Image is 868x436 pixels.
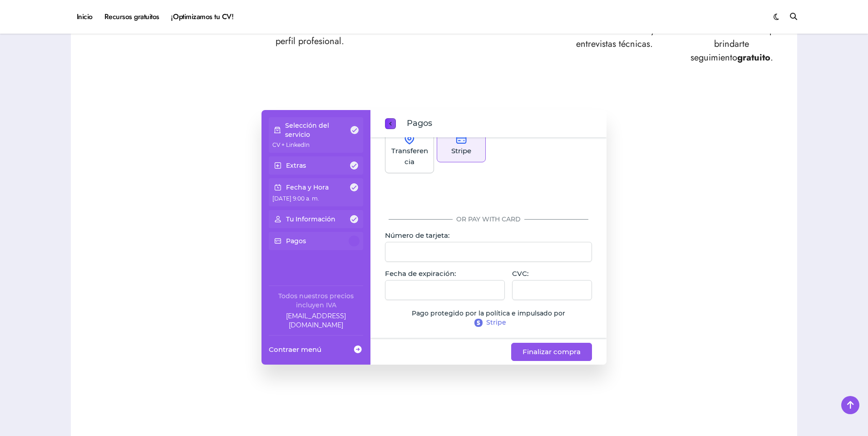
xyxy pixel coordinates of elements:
img: Stripe policy [474,319,483,327]
p: Extras [286,161,306,170]
span: Or pay with card [456,215,521,224]
p: Tu Información [286,215,335,224]
button: previous step [385,118,396,129]
span: CV + LinkedIn [272,141,310,148]
a: Inicio [71,5,99,29]
img: stripe [456,134,467,145]
strong: gratuito [737,51,770,64]
p: Fecha de expiración: [385,269,505,278]
p: Transferencia [391,145,428,167]
p: Stripe [451,145,471,156]
button: Finalizar compra [511,343,592,361]
iframe: Campo de entrada seguro de la fecha de caducidad [391,286,499,294]
p: Selección del servicio [285,121,350,139]
span: Finalizar compra [523,346,581,357]
p: Pago protegido por la política e impulsado por [385,309,592,318]
iframe: Campo de entrada seguro para el CVC [518,286,586,294]
img: onSite [404,134,415,145]
p: Pagos [286,236,306,246]
iframe: Campo de entrada seguro del botón de pago [385,188,592,206]
span: [DATE] 9:00 a. m. [272,195,319,202]
p: CVC: [512,269,592,278]
a: Company email: ayuda@elhadadelasvacantes.com [269,311,363,330]
iframe: Campo de entrada seguro del número de tarjeta [391,248,586,256]
div: Todos nuestros precios incluyen IVA [269,291,363,310]
span: Stripe [486,318,506,327]
span: Contraer menú [269,345,321,354]
p: Número de tarjeta: [385,231,592,240]
a: Recursos gratuitos [99,5,165,29]
a: ¡Optimizamos tu CV! [165,5,239,29]
span: Pagos [407,117,432,130]
p: Fecha y Hora [286,183,329,192]
p: Incluye videollamada de 50 minutos, análisis detallado, tu CV y un CV adicional, en caso de que t... [80,21,540,48]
